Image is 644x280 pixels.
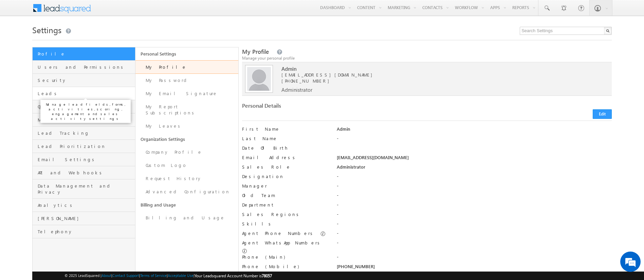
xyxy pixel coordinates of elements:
[242,211,327,217] label: Sales Regions
[33,74,135,87] a: Security
[33,47,135,61] a: Profile
[520,27,612,35] input: Search Settings
[242,173,327,179] label: Designation
[337,154,612,164] div: [EMAIL_ADDRESS][DOMAIN_NAME]
[38,51,133,57] span: Profile
[242,48,269,56] span: My Profile
[135,185,238,198] a: Advanced Configuration
[242,221,327,227] label: Skills
[337,173,612,183] div: -
[262,273,272,278] span: 78057
[135,60,238,74] a: My Profile
[135,47,238,60] a: Personal Settings
[242,192,327,198] label: Old Team
[593,109,612,119] button: Edit
[38,130,133,136] span: Lead Tracking
[33,140,135,153] a: Lead Prioritization
[195,273,272,278] span: Your Leadsquared Account Number is
[33,61,135,74] a: Users and Permissions
[135,198,238,211] a: Billing and Usage
[33,153,135,166] a: Email Settings
[242,164,327,170] label: Sales Role
[38,183,133,195] span: Data Management and Privacy
[337,135,612,145] div: -
[168,273,194,278] a: Acceptable Use
[65,273,272,279] span: © 2025 LeadSquared | | | | |
[135,100,238,120] a: My Report Subscriptions
[38,64,133,70] span: Users and Permissions
[33,199,135,212] a: Analytics
[102,273,111,278] a: About
[135,172,238,185] a: Request History
[33,212,135,225] a: [PERSON_NAME]
[337,230,612,240] div: -
[337,211,612,221] div: -
[337,254,612,263] div: -
[337,126,612,135] div: Admin
[242,263,299,270] label: Phone (Mobile)
[242,55,612,61] div: Manage your personal profile
[242,240,322,246] label: Agent WhatsApp Numbers
[337,240,612,249] div: -
[242,145,327,151] label: Date Of Birth
[242,202,327,208] label: Department
[135,211,238,224] a: Billing and Usage
[38,143,133,149] span: Lead Prioritization
[32,24,61,35] span: Settings
[38,90,133,96] span: Leads
[43,102,128,121] p: Manage lead fields, forms, activities, scoring, engagement and sales activity settings
[135,146,238,159] a: Company Profile
[33,100,135,113] a: Opportunities
[337,263,612,273] div: [PHONE_NUMBER]
[38,202,133,208] span: Analytics
[135,159,238,172] a: Custom Logo
[337,164,612,173] div: Administrator
[242,230,315,236] label: Agent Phone Numbers
[33,225,135,238] a: Telephony
[33,179,135,199] a: Data Management and Privacy
[135,74,238,87] a: My Password
[38,77,133,83] span: Security
[33,87,135,100] a: Leads
[281,66,577,72] span: Admin
[337,221,612,230] div: -
[281,72,577,78] span: [EMAIL_ADDRESS][DOMAIN_NAME]
[33,127,135,140] a: Lead Tracking
[337,192,612,202] div: -
[38,215,133,221] span: [PERSON_NAME]
[112,273,139,278] a: Contact Support
[242,254,327,260] label: Phone (Main)
[140,273,167,278] a: Terms of Service
[33,113,135,127] a: Mobile App
[281,87,312,93] span: Administrator
[38,156,133,163] span: Email Settings
[38,229,133,235] span: Telephony
[38,170,133,176] span: API and Webhooks
[242,154,327,160] label: Email Address
[38,104,133,110] span: Opportunities
[135,133,238,146] a: Organization Settings
[242,126,327,132] label: First Name
[33,166,135,179] a: API and Webhooks
[38,117,133,123] span: Mobile App
[135,87,238,100] a: My Email Signature
[337,202,612,211] div: -
[135,120,238,133] a: My Leaves
[242,183,327,189] label: Manager
[281,78,333,84] span: [PHONE_NUMBER]
[242,103,422,112] div: Personal Details
[337,183,612,192] div: -
[242,135,327,142] label: Last Name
